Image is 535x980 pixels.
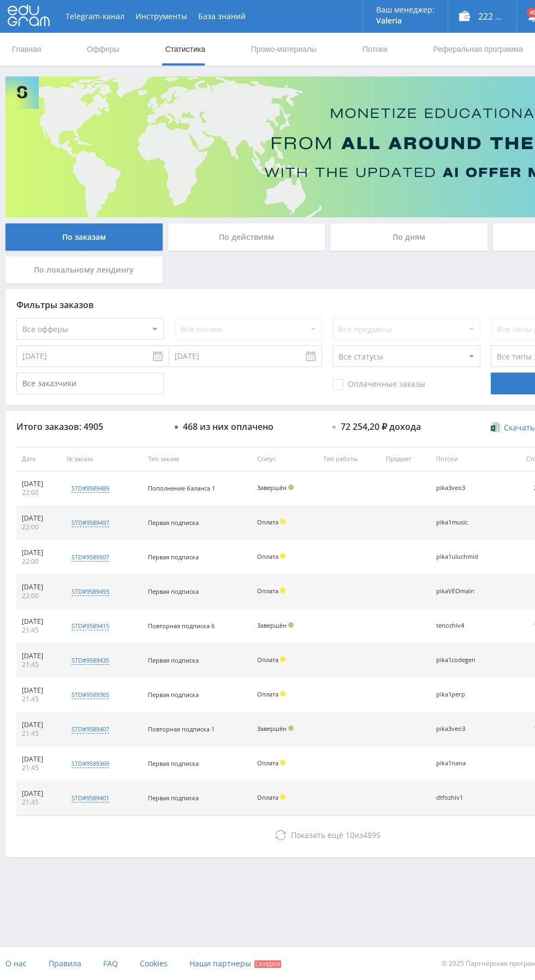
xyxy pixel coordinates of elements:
p: Ваш менеджер: [376,5,435,14]
a: Наши партнеры Скидки [189,947,281,980]
a: Правила [49,947,81,980]
a: Промо-материалы [250,33,318,66]
a: Потоки [361,33,389,66]
p: Valeria [376,16,435,25]
div: По локальному лендингу [5,256,163,284]
a: Офферы [86,33,121,66]
span: FAQ [103,958,118,969]
a: FAQ [103,947,118,980]
div: По дням [330,223,488,251]
a: О нас [5,947,27,980]
span: Cookies [140,958,168,969]
span: Правила [49,958,81,969]
div: По действиям [168,223,325,251]
span: Наши партнеры [189,958,251,969]
span: Оплаченные заказы [332,379,425,390]
span: Скидки [254,960,281,968]
a: Главная [11,33,42,66]
span: О нас [5,958,27,969]
div: По заказам [5,223,163,251]
a: Статистика [164,33,206,66]
a: Cookies [140,947,168,980]
a: Реферальная программа [432,33,524,66]
input: Все заказчики [16,373,164,394]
